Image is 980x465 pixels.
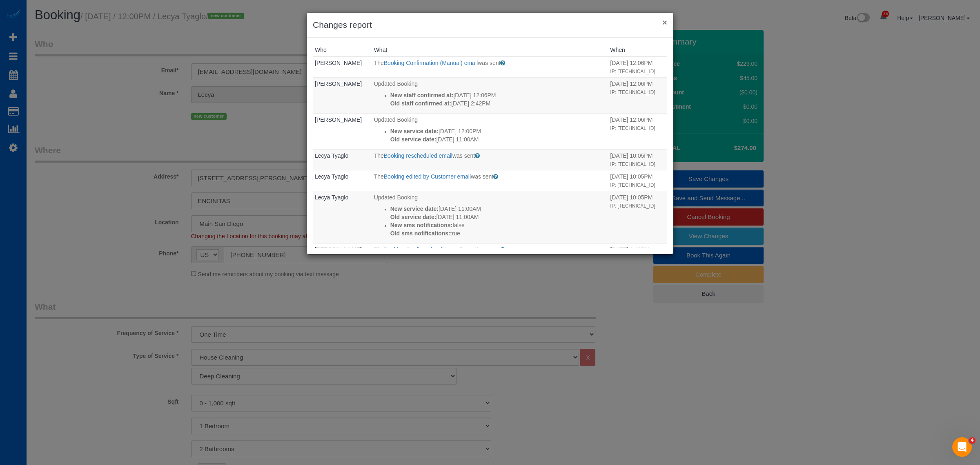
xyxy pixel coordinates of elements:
td: When [608,77,667,113]
td: Who [313,56,372,77]
th: Who [313,44,372,56]
span: was sent [478,246,500,253]
td: When [608,243,667,264]
h3: Changes report [313,19,667,31]
td: When [608,149,667,170]
p: true [390,229,606,237]
a: [PERSON_NAME] [315,60,362,66]
strong: New staff confirmed at: [390,92,454,98]
span: The [374,152,384,159]
td: What [372,170,608,191]
td: What [372,113,608,149]
span: The [374,173,384,180]
p: [DATE] 12:00PM [390,127,606,135]
p: [DATE] 11:00AM [390,213,606,221]
a: Lecya Tyaglo [315,173,348,180]
sui-modal: Changes report [307,13,673,254]
small: IP: [TECHNICAL_ID] [610,182,655,188]
th: When [608,44,667,56]
strong: New sms notifications: [390,222,452,228]
a: Lecya Tyaglo [315,152,348,159]
p: [DATE] 2:42PM [390,99,606,107]
td: Who [313,149,372,170]
small: IP: [TECHNICAL_ID] [610,69,655,74]
span: Updated Booking [374,194,418,201]
button: × [662,18,667,27]
a: Booking rescheduled email [384,152,452,159]
td: What [372,77,608,113]
td: When [608,170,667,191]
th: What [372,44,608,56]
strong: New service date: [390,128,439,134]
td: Who [313,77,372,113]
small: IP: [TECHNICAL_ID] [610,89,655,95]
span: Updated Booking [374,116,418,123]
span: was sent [471,173,493,180]
p: [DATE] 11:00AM [390,135,606,143]
td: What [372,191,608,243]
a: [PERSON_NAME] [315,116,362,123]
td: Who [313,113,372,149]
p: false [390,221,606,229]
strong: Old staff confirmed at: [390,100,451,107]
a: Booking Confirmation (Manual) email [384,60,478,66]
strong: Old service date: [390,136,437,143]
a: [PERSON_NAME] [315,246,362,253]
span: The [374,60,384,66]
td: What [372,149,608,170]
span: The [374,246,384,253]
strong: New service date: [390,206,439,212]
a: Booking Confirmation (Manual) email [384,246,478,253]
small: IP: [TECHNICAL_ID] [610,125,655,131]
a: Lecya Tyaglo [315,194,348,201]
a: [PERSON_NAME] [315,80,362,87]
td: Who [313,243,372,264]
strong: Old service date: [390,214,437,220]
p: [DATE] 11:00AM [390,205,606,213]
span: was sent [478,60,500,66]
iframe: Intercom live chat [952,437,972,457]
small: IP: [TECHNICAL_ID] [610,161,655,167]
strong: Old sms notifications: [390,230,450,237]
td: When [608,191,667,243]
td: What [372,243,608,264]
p: [DATE] 12:06PM [390,91,606,99]
span: 4 [969,437,976,444]
td: What [372,56,608,77]
td: When [608,56,667,77]
td: When [608,113,667,149]
small: IP: [TECHNICAL_ID] [610,203,655,209]
a: Booking edited by Customer email [384,173,471,180]
span: Updated Booking [374,80,418,87]
span: was sent [452,152,475,159]
td: Who [313,191,372,243]
td: Who [313,170,372,191]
